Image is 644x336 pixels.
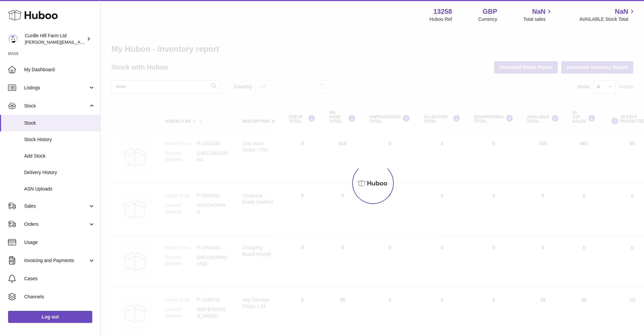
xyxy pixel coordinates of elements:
[24,257,88,264] span: Invoicing and Payments
[24,186,95,192] span: ASN Uploads
[24,294,95,300] span: Channels
[430,16,452,23] div: Huboo Ref
[24,153,95,159] span: Add Stock
[24,120,95,126] span: Stock
[24,239,95,246] span: Usage
[24,103,88,109] span: Stock
[433,7,452,16] strong: 13258
[24,221,88,227] span: Orders
[24,203,88,209] span: Sales
[532,7,545,16] span: NaN
[24,136,95,143] span: Stock History
[523,7,553,23] a: NaN Total sales
[483,7,497,16] strong: GBP
[8,34,18,44] img: charlotte@diddlysquatfarmshop.com
[25,33,85,45] div: Curdle Hill Farm Ltd
[25,39,135,45] span: [PERSON_NAME][EMAIL_ADDRESS][DOMAIN_NAME]
[579,16,636,23] span: AVAILABLE Stock Total
[24,67,95,73] span: My Dashboard
[579,7,636,23] a: NaN AVAILABLE Stock Total
[615,7,628,16] span: NaN
[523,16,553,23] span: Total sales
[24,169,95,176] span: Delivery History
[8,311,92,323] a: Log out
[24,276,95,282] span: Cases
[24,85,88,91] span: Listings
[478,16,497,23] div: Currency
